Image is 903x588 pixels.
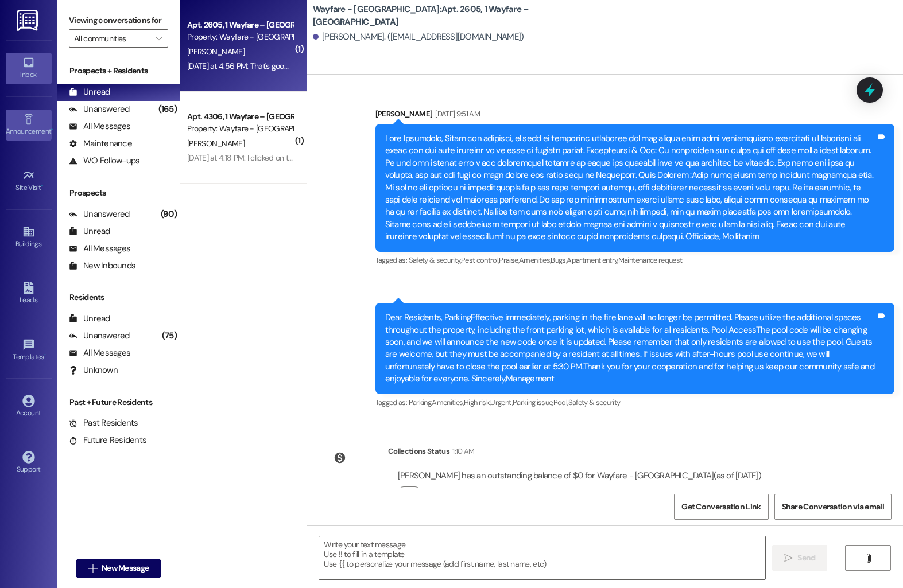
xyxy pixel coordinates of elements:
div: [PERSON_NAME]. ([EMAIL_ADDRESS][DOMAIN_NAME]) [313,31,524,43]
div: Past Residents [69,417,138,429]
div: [PERSON_NAME] has an outstanding balance of $0 for Wayfare - [GEOGRAPHIC_DATA] (as of [DATE]) [398,470,761,482]
div: Dear Residents, ParkingEffective immediately, parking in the fire lane will no longer be permitte... [385,311,876,385]
b: Wayfare - [GEOGRAPHIC_DATA]: Apt. 2605, 1 Wayfare – [GEOGRAPHIC_DATA] [313,3,542,28]
div: Prospects [57,187,180,199]
div: Unread [69,225,110,237]
div: New Inbounds [69,260,135,272]
div: Property: Wayfare - [GEOGRAPHIC_DATA] [187,31,293,43]
a: Templates • [6,335,52,366]
a: Support [6,447,52,478]
span: • [44,351,46,359]
i:  [88,564,97,573]
span: Get Conversation Link [681,501,761,513]
button: New Message [76,559,161,578]
div: [DATE] 9:51 AM [432,108,480,120]
div: (75) [159,327,180,345]
div: Unread [69,86,110,98]
span: Bugs , [551,255,567,265]
div: Property: Wayfare - [GEOGRAPHIC_DATA] [187,123,293,135]
label: Click to show details [425,486,493,499]
div: Unanswered [69,103,130,115]
span: [PERSON_NAME] [187,138,245,149]
div: 1:10 AM [449,445,474,457]
span: • [51,126,53,134]
button: Send [772,545,828,571]
div: Apt. 4306, 1 Wayfare – [GEOGRAPHIC_DATA] [187,111,293,123]
span: Pest control , [461,255,499,265]
div: [DATE] at 4:56 PM: That's good to know, but my work order should not be changed to completed unti... [187,61,763,71]
input: All communities [74,29,150,48]
button: Get Conversation Link [674,494,768,520]
div: Tagged as: [375,394,894,411]
div: [PERSON_NAME] [375,108,894,124]
span: Amenities , [432,398,464,407]
span: Amenities , [519,255,551,265]
div: Collections Status [388,445,449,457]
span: Send [797,552,815,564]
div: Past + Future Residents [57,396,180,408]
div: Future Residents [69,434,146,446]
div: (165) [156,100,180,118]
div: Unanswered [69,330,130,342]
span: Safety & security , [409,255,461,265]
span: Pool , [553,398,568,407]
label: Viewing conversations for [69,11,168,29]
div: Unread [69,313,110,325]
div: Maintenance [69,138,132,150]
button: Share Conversation via email [774,494,892,520]
span: Parking issue , [513,398,553,407]
span: Urgent , [490,398,512,407]
a: Inbox [6,53,52,84]
img: ResiDesk Logo [17,10,40,31]
div: Residents [57,291,180,303]
span: New Message [102,562,149,574]
i:  [156,34,162,43]
span: Maintenance request [618,255,683,265]
span: Share Conversation via email [782,501,884,513]
div: Prospects + Residents [57,65,180,77]
a: Account [6,391,52,422]
div: All Messages [69,120,130,133]
div: All Messages [69,347,130,359]
a: Buildings [6,222,52,253]
div: (90) [158,205,180,223]
div: Unknown [69,364,118,376]
a: Leads [6,278,52,309]
i:  [864,554,873,563]
span: • [41,182,43,190]
span: [PERSON_NAME] [187,46,245,57]
div: All Messages [69,243,130,255]
div: Tagged as: [375,252,894,268]
div: [DATE] at 4:18 PM: I clicked on the link and then it took me to the portal but I didn't see anyth... [187,153,683,163]
i:  [784,554,793,563]
div: Lore Ipsumdolo, Sitam con adipisci, el sedd ei temporinc utlaboree dol mag aliqua enim admi venia... [385,133,876,243]
div: Unanswered [69,208,130,220]
a: Site Visit • [6,166,52,197]
div: WO Follow-ups [69,155,139,167]
span: Parking , [409,398,432,407]
div: Apt. 2605, 1 Wayfare – [GEOGRAPHIC_DATA] [187,19,293,31]
span: Apartment entry , [567,255,618,265]
span: High risk , [464,398,491,407]
span: Safety & security [568,398,621,407]
span: Praise , [499,255,518,265]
